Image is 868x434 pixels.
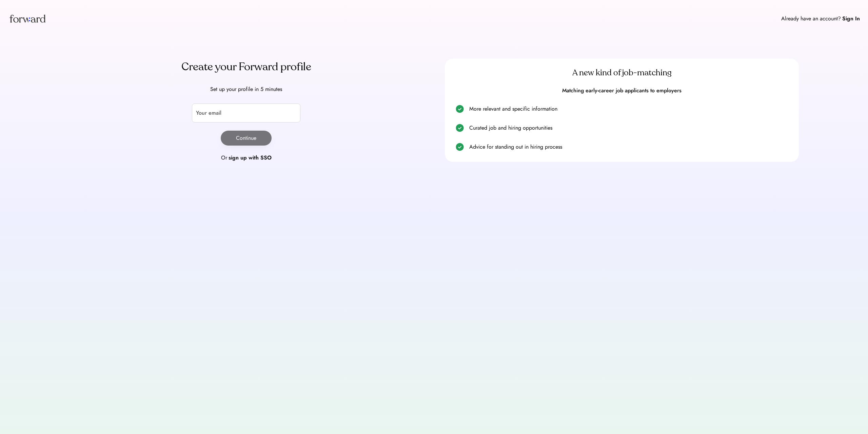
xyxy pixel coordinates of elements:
div: Create your Forward profile [69,59,423,75]
div: Or [221,154,227,162]
div: More relevant and specific information [469,105,791,113]
div: Curated job and hiring opportunities [469,124,791,132]
div: sign up with SSO [229,154,272,162]
img: check.svg [456,143,464,151]
div: Sign In [842,15,860,23]
div: Already have an account? [781,15,841,23]
button: Continue [221,131,272,146]
img: check.svg [456,105,464,113]
div: Advice for standing out in hiring process [469,143,791,151]
img: check.svg [456,124,464,132]
div: Set up your profile in 5 minutes [69,85,423,93]
img: Forward logo [8,8,47,29]
div: A new kind of job-matching [453,68,791,78]
div: Matching early-career job applicants to employers [453,87,791,94]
